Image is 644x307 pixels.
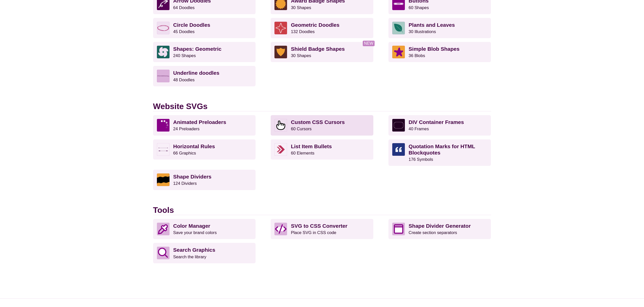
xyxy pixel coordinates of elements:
[388,18,491,38] a: Plants and Leaves30 Illustrations
[409,223,471,229] strong: Shape Divider Generator
[157,173,170,186] img: Waves section divider
[291,29,315,34] small: 132 Doodles
[153,101,491,111] h2: Website SVGs
[173,126,200,131] small: 24 Preloaders
[291,53,311,58] small: 30 Shapes
[392,143,405,156] img: open quotation mark square and round
[274,46,287,58] img: Shield Badge Shape
[409,22,455,28] strong: Plants and Leaves
[157,46,170,58] img: pinwheel shape made of half circles over green background
[173,29,195,34] small: 45 Doodles
[271,139,373,160] a: List Item Bullets60 Elements
[153,18,256,38] a: Circle Doodles45 Doodles
[271,219,373,239] a: SVG to CSS Converter Place SVG in CSS code
[173,254,207,259] small: Search the library
[157,70,170,82] img: hand-drawn underline waves
[392,46,405,58] img: starfish blob
[173,174,212,180] strong: Shape Dividers
[173,143,215,149] strong: Horizontal Rules
[388,219,491,239] a: Shape Divider Generator Create section separators
[157,22,170,34] img: svg double circle
[153,243,256,263] a: Search Graphics Search the library
[388,115,491,135] a: DIV Container Frames40 Frames
[409,157,433,162] small: 176 Symbols
[409,230,457,235] small: Create section separators
[173,223,210,229] strong: Color Manager
[409,126,429,131] small: 40 Frames
[173,230,217,235] small: Save your brand colors
[153,219,256,239] a: Color Manager Save your brand colors
[157,143,170,156] img: Arrowhead caps on a horizontal rule line
[409,46,460,52] strong: Simple Blob Shapes
[173,247,215,253] strong: Search Graphics
[173,181,197,186] small: 124 Dividers
[291,5,311,10] small: 30 Shapes
[153,66,256,86] a: Underline doodles48 Doodles
[274,119,287,132] img: Hand pointer icon
[291,126,312,131] small: 60 Cursors
[173,53,196,58] small: 240 Shapes
[274,143,287,156] img: Dual chevrons icon
[153,115,256,135] a: Animated Preloaders24 Preloaders
[291,223,347,229] strong: SVG to CSS Converter
[409,29,436,34] small: 30 Illustrations
[388,139,491,166] a: Quotation Marks for HTML Blockquotes176 Symbols
[173,22,210,28] strong: Circle Doodles
[409,53,425,58] small: 36 Blobs
[173,119,226,125] strong: Animated Preloaders
[173,5,195,10] small: 64 Doodles
[291,22,340,28] strong: Geometric Doodles
[392,22,405,34] img: vector leaf
[291,143,332,149] strong: List Item Bullets
[271,42,373,62] a: Shield Badge Shapes30 Shapes
[274,22,287,34] img: hand-drawn star outline doodle
[291,230,336,235] small: Place SVG in CSS code
[291,151,314,156] small: 60 Elements
[409,143,475,156] strong: Quotation Marks for HTML Blockquotes
[153,170,256,190] a: Shape Dividers124 Dividers
[157,119,170,132] img: spinning loading animation fading dots in circle
[153,139,256,160] a: Horizontal Rules66 Graphics
[153,205,491,215] h2: Tools
[173,78,195,82] small: 48 Doodles
[173,46,221,52] strong: Shapes: Geometric
[388,42,491,62] a: Simple Blob Shapes36 Blobs
[173,151,196,156] small: 66 Graphics
[291,119,345,125] strong: Custom CSS Cursors
[271,115,373,135] a: Custom CSS Cursors60 Cursors
[271,18,373,38] a: Geometric Doodles132 Doodles
[153,42,256,62] a: Shapes: Geometric240 Shapes
[409,119,464,125] strong: DIV Container Frames
[173,70,219,76] strong: Underline doodles
[291,46,345,52] strong: Shield Badge Shapes
[392,119,405,132] img: fancy vintage frame
[409,5,429,10] small: 60 Shapes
